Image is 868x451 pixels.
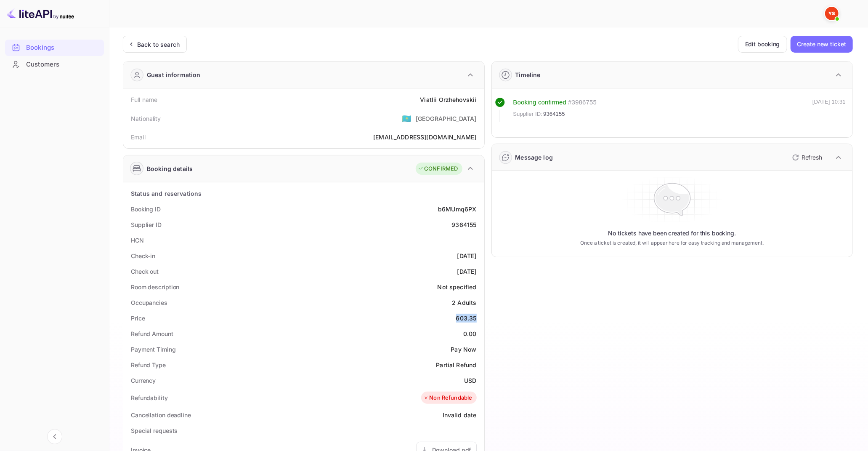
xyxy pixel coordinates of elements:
div: Payment Timing [131,345,176,354]
div: 0.00 [463,329,477,338]
div: Non Refundable [423,394,472,402]
span: United States [402,111,411,126]
div: Special requests [131,426,178,435]
button: Collapse navigation [47,429,62,444]
div: 9364155 [451,220,476,229]
div: Full name [131,95,157,104]
div: Refundability [131,393,168,402]
div: Guest information [147,70,201,79]
div: Pay Now [451,345,476,354]
div: Refund Type [131,360,166,369]
img: LiteAPI logo [7,7,74,20]
div: Message log [515,153,553,162]
span: Supplier ID: [513,110,543,118]
div: Bookings [26,43,100,53]
div: [DATE] 10:31 [812,98,846,122]
p: Once a ticket is created, it will appear here for easy tracking and management. [575,239,770,247]
div: [DATE] [457,267,477,276]
div: Room description [131,283,179,291]
div: [GEOGRAPHIC_DATA] [416,114,477,123]
div: [EMAIL_ADDRESS][DOMAIN_NAME] [373,133,476,141]
div: Invalid date [443,411,477,419]
div: Occupancies [131,298,167,307]
div: b6MUmq6PX [438,205,476,213]
div: HCN [131,236,144,245]
div: 603.35 [456,314,477,323]
div: Timeline [515,70,541,79]
div: Email [131,133,146,141]
button: Refresh [787,151,826,164]
span: 9364155 [543,110,565,118]
a: Customers [5,56,104,72]
button: Edit booking [738,36,787,53]
div: Supplier ID [131,220,162,229]
div: CONFIRMED [418,165,458,173]
div: Nationality [131,114,161,123]
div: Price [131,314,145,323]
div: USD [464,376,476,385]
div: Viatlii Orzhehovskii [420,95,476,104]
div: Booking details [147,164,193,173]
a: Bookings [5,40,104,55]
div: Booking confirmed [513,98,567,107]
div: Not specified [438,283,477,291]
img: Yandex Support [825,7,839,20]
div: Check-in [131,251,155,260]
div: Customers [26,60,100,69]
div: # 3986755 [568,98,597,107]
div: Partial Refund [436,360,476,369]
div: Customers [5,56,104,73]
div: Check out [131,267,159,276]
div: Back to search [137,40,180,49]
div: Refund Amount [131,329,173,338]
p: No tickets have been created for this booking. [608,229,736,238]
div: Status and reservations [131,189,202,198]
p: Refresh [802,153,822,162]
div: Cancellation deadline [131,411,191,419]
div: Bookings [5,40,104,56]
div: [DATE] [457,251,477,260]
div: Currency [131,376,156,385]
button: Create new ticket [791,36,853,53]
div: 2 Adults [452,298,476,307]
div: Booking ID [131,205,161,213]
